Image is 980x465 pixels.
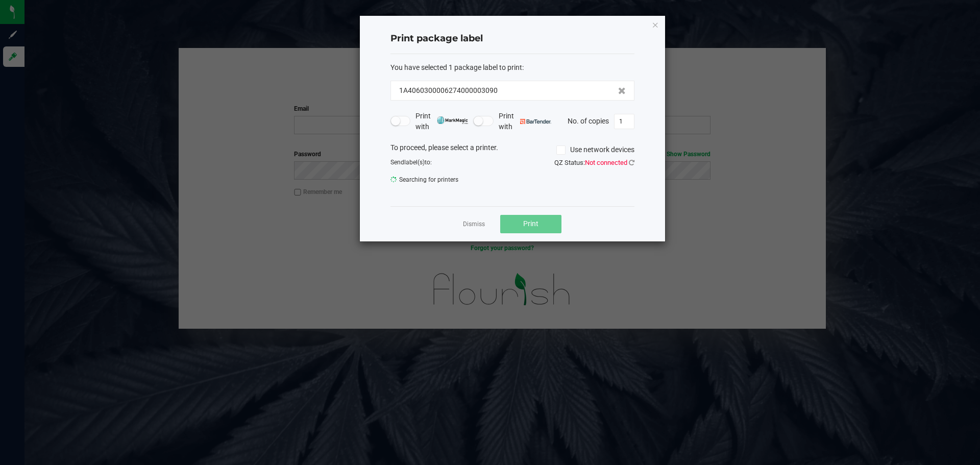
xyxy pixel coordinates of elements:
a: Dismiss [463,220,485,229]
span: Print [523,219,538,228]
span: Print with [415,111,468,132]
span: Not connected [585,159,627,166]
div: To proceed, please select a printer. [383,142,642,158]
label: Use network devices [556,144,634,155]
button: Print [500,215,561,233]
span: You have selected 1 package label to print [390,63,522,71]
img: mark_magic_cybra.png [437,116,468,124]
h4: Print package label [390,32,634,45]
img: bartender.png [520,119,551,124]
div: : [390,62,634,73]
span: 1A4060300006274000003090 [399,85,498,96]
span: label(s) [404,159,425,166]
span: Print with [499,111,551,132]
span: No. of copies [568,116,609,125]
span: Searching for printers [390,172,505,187]
span: Send to: [390,159,432,166]
span: QZ Status: [554,159,634,166]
